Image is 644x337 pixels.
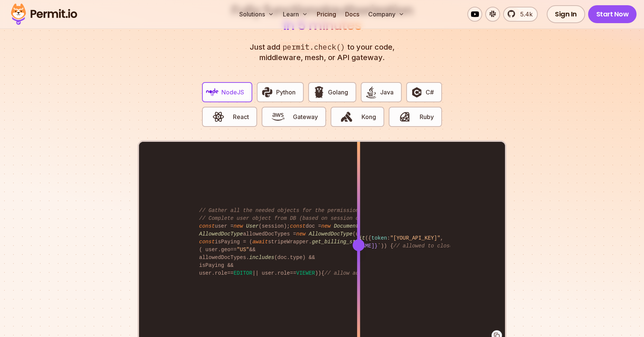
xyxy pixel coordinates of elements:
span: Kong [362,112,376,121]
span: // allow access [324,270,371,276]
h2: authorization [230,3,414,33]
span: role [215,270,227,276]
span: Python [276,88,296,97]
span: User [246,223,259,229]
img: React [212,110,225,123]
img: NodeJS [206,86,219,99]
span: type [290,255,303,260]
span: AllowedDocType [309,231,353,237]
button: Company [365,7,407,22]
span: await [252,239,268,245]
img: Ruby [398,110,411,123]
span: token [371,235,387,241]
span: get_billing_status [312,239,368,245]
span: 5.4k [516,10,533,19]
span: new [321,223,331,229]
span: AllowedDocType [199,231,243,237]
span: // Complete user object from DB (based on session object, only 3 DB queries...) [199,215,446,221]
span: const [199,239,215,245]
span: Java [380,88,394,97]
span: role [277,270,290,276]
a: 5.4k [503,7,538,22]
img: Java [365,86,378,99]
span: Ruby [420,112,434,121]
img: C# [410,86,423,99]
button: Learn [280,7,311,22]
span: const [290,223,306,229]
img: Python [261,86,274,99]
span: Document [334,223,359,229]
span: // allowed to close issue [393,243,471,249]
span: C# [426,88,434,97]
img: Golang [313,86,325,99]
a: Sign In [547,5,585,23]
span: permit.check() [280,42,347,53]
span: Golang [328,88,348,97]
p: Just add to your code, middleware, mesh, or API gateway. [241,42,402,63]
span: includes [249,255,274,260]
img: Permit logo [7,1,80,27]
span: NodeJS [221,88,244,97]
span: geo [221,247,230,253]
span: "US" [237,247,249,253]
span: Gateway [293,112,318,121]
span: new [234,223,243,229]
span: EDITOR [234,270,252,276]
a: Start Now [588,5,637,23]
a: Pricing [314,7,339,22]
span: const [199,223,215,229]
img: Kong [340,110,353,123]
button: Solutions [236,7,277,22]
span: React [233,112,249,121]
img: Gateway [272,110,284,123]
span: "[YOUR_API_KEY]" [390,235,440,241]
span: // Gather all the needed objects for the permission check [199,207,378,213]
a: Docs [342,7,362,22]
span: new [296,231,306,237]
span: VIEWER [296,270,315,276]
code: user = (session); doc = ( , , session. ); allowedDocTypes = (user. ); isPaying = ( stripeWrapper.... [194,201,450,283]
